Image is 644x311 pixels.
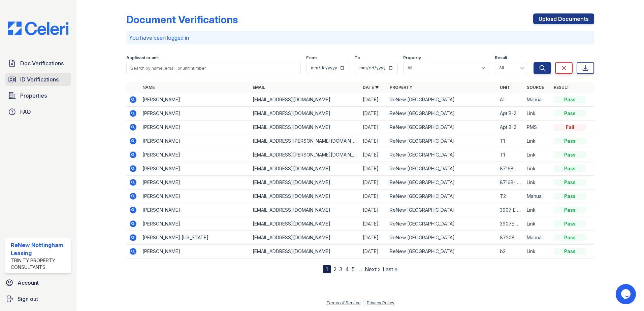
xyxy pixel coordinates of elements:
td: ReNew [GEOGRAPHIC_DATA] [387,162,497,176]
a: 2 [333,266,336,273]
span: ID Verifications [20,75,59,83]
td: [EMAIL_ADDRESS][DOMAIN_NAME] [250,245,360,258]
td: [DATE] [360,231,387,245]
td: ReNew [GEOGRAPHIC_DATA] [387,148,497,162]
div: | [363,300,364,305]
div: 1 [323,265,331,273]
div: Pass [554,138,586,144]
span: Account [18,279,39,287]
a: Unit [500,85,510,90]
a: Sign out [3,292,74,306]
td: [DATE] [360,93,387,107]
td: Link [524,134,551,148]
div: Pass [554,151,586,158]
div: ReNew Nottingham Leasing [11,241,68,257]
td: ReNew [GEOGRAPHIC_DATA] [387,245,497,258]
div: Fail [554,124,586,131]
label: Applicant or unit [126,55,159,61]
td: ReNew [GEOGRAPHIC_DATA] [387,93,497,107]
a: ID Verifications [5,73,71,86]
td: Apt B-2 [497,107,524,120]
td: [EMAIL_ADDRESS][PERSON_NAME][DOMAIN_NAME] [250,148,360,162]
td: [DATE] [360,107,387,120]
td: [PERSON_NAME] [140,217,250,231]
a: 4 [345,266,349,273]
td: [PERSON_NAME] [US_STATE] [140,231,250,245]
td: [PERSON_NAME] [140,148,250,162]
td: ReNew [GEOGRAPHIC_DATA] [387,203,497,217]
a: Name [142,85,155,90]
td: 8720B T-1 [497,231,524,245]
span: Doc Verifications [20,59,64,67]
input: Search by name, email, or unit number [126,62,301,74]
td: [DATE] [360,176,387,189]
td: [PERSON_NAME] [140,162,250,176]
a: FAQ [5,105,71,118]
td: Link [524,217,551,231]
p: You have been logged in [129,34,591,42]
td: PMS [524,120,551,134]
label: Result [495,55,507,61]
span: Properties [20,92,47,100]
td: Manual [524,189,551,203]
div: Trinity Property Consultants [11,257,68,271]
td: [EMAIL_ADDRESS][DOMAIN_NAME] [250,231,360,245]
div: Pass [554,220,586,227]
td: [EMAIL_ADDRESS][DOMAIN_NAME] [250,217,360,231]
td: 8716B APTB2 [497,162,524,176]
td: Manual [524,231,551,245]
td: ReNew [GEOGRAPHIC_DATA] [387,231,497,245]
td: [PERSON_NAME] [140,134,250,148]
div: Pass [554,110,586,117]
td: ReNew [GEOGRAPHIC_DATA] [387,176,497,189]
td: A1 [497,93,524,107]
td: ReNew [GEOGRAPHIC_DATA] [387,120,497,134]
td: [PERSON_NAME] [140,203,250,217]
td: [EMAIL_ADDRESS][DOMAIN_NAME] [250,107,360,120]
td: Link [524,107,551,120]
a: Next › [365,266,380,273]
a: Doc Verifications [5,57,71,70]
label: From [306,55,317,61]
td: Link [524,176,551,189]
td: [EMAIL_ADDRESS][PERSON_NAME][DOMAIN_NAME] [250,134,360,148]
td: [EMAIL_ADDRESS][DOMAIN_NAME] [250,162,360,176]
td: [DATE] [360,120,387,134]
a: Date ▼ [363,85,379,90]
a: 3 [339,266,343,273]
td: [PERSON_NAME] [140,120,250,134]
td: [PERSON_NAME] [140,93,250,107]
a: Privacy Policy [367,300,394,305]
a: Result [554,85,570,90]
td: T2 [497,189,524,203]
td: [DATE] [360,245,387,258]
td: [EMAIL_ADDRESS][DOMAIN_NAME] [250,203,360,217]
td: Manual [524,93,551,107]
td: ReNew [GEOGRAPHIC_DATA] [387,217,497,231]
span: Sign out [18,295,38,303]
td: [EMAIL_ADDRESS][DOMAIN_NAME] [250,189,360,203]
span: … [357,265,362,273]
td: Link [524,162,551,176]
td: Link [524,203,551,217]
td: [DATE] [360,203,387,217]
td: [DATE] [360,189,387,203]
td: 3907E B-2 [497,217,524,231]
iframe: chat widget [616,284,637,304]
a: Last » [383,266,397,273]
a: Account [3,276,74,289]
td: [PERSON_NAME] [140,189,250,203]
td: 3907 E B-2 [497,203,524,217]
a: Properties [5,89,71,102]
td: T1 [497,148,524,162]
span: FAQ [20,108,31,116]
td: T1 [497,134,524,148]
div: Document Verifications [126,13,238,26]
a: Property [390,85,412,90]
td: Link [524,148,551,162]
a: 5 [352,266,355,273]
td: [PERSON_NAME] [140,245,250,258]
td: Link [524,245,551,258]
div: Pass [554,207,586,213]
